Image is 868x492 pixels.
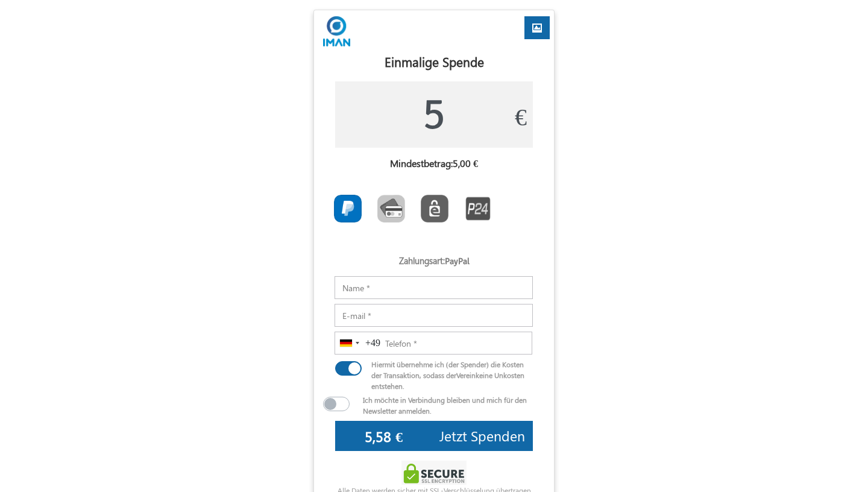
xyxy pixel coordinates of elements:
[326,191,545,232] div: Toolbar with button groups
[335,304,533,327] input: E-mail *
[385,52,484,72] label: Einmalige Spende
[432,421,533,451] button: Jetzt Spenden
[335,276,533,299] input: Name *
[335,421,432,451] input: 0€
[335,332,532,355] input: Telefon *
[335,332,380,354] button: Selected country
[335,256,533,271] h5: Zahlungsart:
[362,359,542,391] div: Hiermit übernehme ich (der Spender) die Kosten der Transaktion, sodass der keine Unkosten entstehen.
[456,370,476,380] span: Verein
[421,195,448,222] img: EPS.png
[445,256,470,266] label: PayPal
[439,426,525,445] span: Jetzt Spenden
[323,16,350,46] img: H+C25PnaMWXWAAAAABJRU5ErkJggg==
[334,195,362,222] img: PayPal.png
[464,195,492,222] img: P24.png
[453,157,478,169] label: 5,00 €
[354,394,554,416] div: Ich möchte in Verbindung bleiben und mich für den Newsletter anmelden.
[377,195,405,222] img: CardCollection.png
[335,157,533,174] h6: Mindestbetrag:
[365,336,380,350] div: +49
[335,81,533,148] input: 0€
